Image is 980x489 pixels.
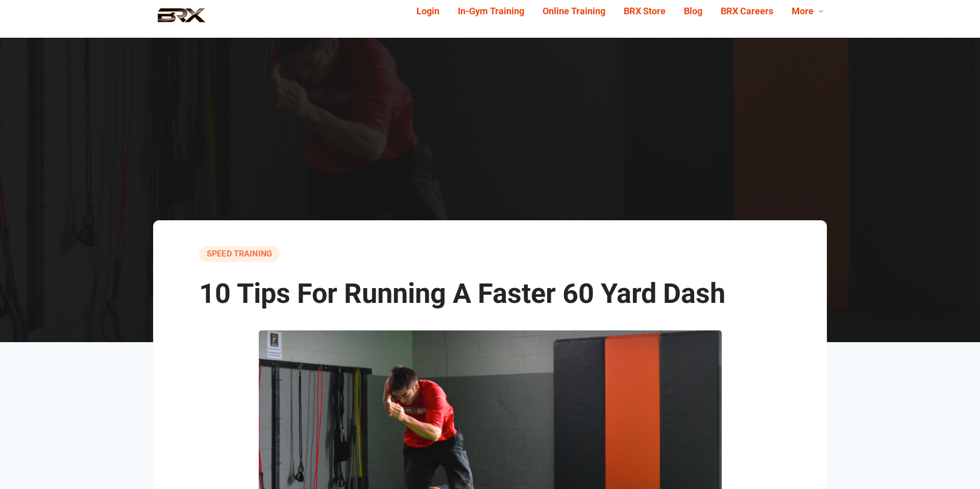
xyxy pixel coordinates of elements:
[449,4,533,19] a: In-Gym Training
[400,4,832,19] div: Navigation Menu
[533,4,615,19] a: Online Training
[199,277,725,310] span: 10 Tips For Running A Faster 60 Yard Dash
[615,4,675,19] a: BRX Store
[148,8,215,30] img: BRX Performance
[782,4,832,19] a: More
[675,4,712,19] a: Blog
[199,246,280,262] a: speed training
[712,4,782,19] a: BRX Careers
[407,4,449,19] a: Login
